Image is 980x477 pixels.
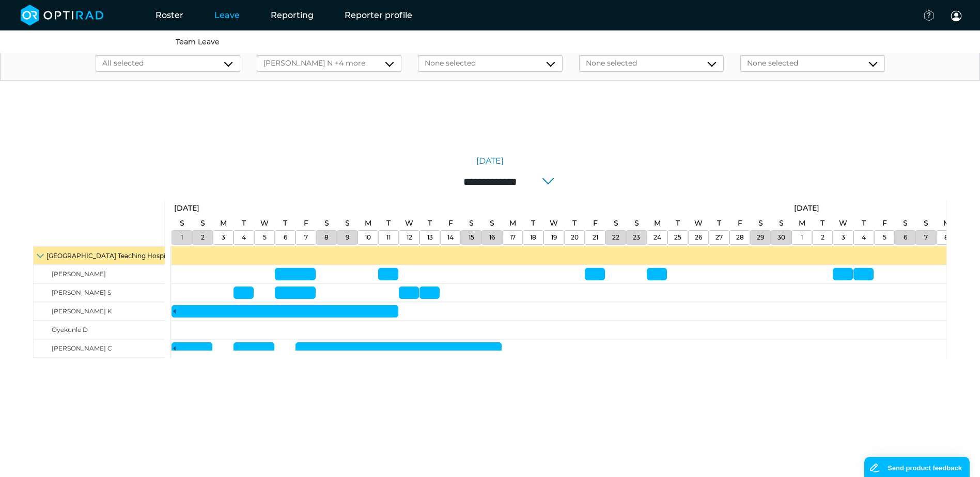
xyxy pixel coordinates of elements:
a: November 19, 2025 [549,231,559,244]
a: November 29, 2025 [754,231,767,244]
a: Team Leave [176,37,220,46]
div: [PERSON_NAME] N +4 more [263,58,395,69]
a: November 11, 2025 [384,231,393,244]
a: November 5, 2025 [258,216,271,231]
a: November 6, 2025 [281,231,290,244]
a: November 2, 2025 [198,231,207,244]
a: November 17, 2025 [507,216,519,231]
a: November 7, 2025 [301,216,311,231]
a: November 27, 2025 [713,231,725,244]
a: December 6, 2025 [901,231,910,244]
a: December 4, 2025 [859,231,868,244]
a: November 1, 2025 [177,216,187,231]
a: December 5, 2025 [880,231,889,244]
a: November 30, 2025 [776,216,786,231]
img: brand-opti-rad-logos-blue-and-white-d2f68631ba2948856bd03f2d395fb146ddc8fb01b4b6e9315ea85fa773367... [21,5,104,26]
a: November 28, 2025 [734,231,746,244]
a: November 20, 2025 [570,216,579,231]
a: November 21, 2025 [590,231,601,244]
a: November 13, 2025 [425,231,435,244]
a: [DATE] [476,155,504,167]
a: November 18, 2025 [528,216,538,231]
span: Oyekunle D [52,326,88,333]
a: November 4, 2025 [239,231,248,244]
a: November 20, 2025 [568,231,581,244]
span: [PERSON_NAME] [52,270,106,278]
a: November 21, 2025 [590,216,600,231]
a: November 6, 2025 [281,216,290,231]
a: November 30, 2025 [775,231,788,244]
span: [GEOGRAPHIC_DATA] Teaching Hospitals Trust [46,252,194,260]
a: November 27, 2025 [714,216,724,231]
a: November 19, 2025 [547,216,561,231]
a: November 10, 2025 [362,216,374,231]
a: November 24, 2025 [651,231,664,244]
a: December 2, 2025 [818,231,827,244]
a: November 13, 2025 [425,216,434,231]
a: November 9, 2025 [343,231,352,244]
a: December 1, 2025 [798,231,805,244]
a: December 2, 2025 [818,216,827,231]
a: November 11, 2025 [384,216,393,231]
a: December 7, 2025 [921,216,931,231]
a: November 10, 2025 [362,231,374,244]
a: December 8, 2025 [941,216,953,231]
a: November 18, 2025 [527,231,539,244]
a: November 28, 2025 [735,216,745,231]
a: November 29, 2025 [756,216,766,231]
a: December 6, 2025 [900,216,910,231]
div: None selected [425,58,556,69]
a: November 4, 2025 [239,216,248,231]
a: November 1, 2025 [178,231,185,244]
a: December 3, 2025 [839,231,848,244]
a: November 12, 2025 [404,231,415,244]
a: November 14, 2025 [445,231,456,244]
a: December 5, 2025 [880,216,890,231]
a: November 26, 2025 [692,216,705,231]
a: November 9, 2025 [343,216,352,231]
a: December 1, 2025 [791,201,822,216]
a: November 14, 2025 [446,216,456,231]
a: November 3, 2025 [219,231,228,244]
a: November 23, 2025 [632,216,642,231]
a: December 8, 2025 [942,231,951,244]
span: [PERSON_NAME] K [52,307,112,315]
a: November 22, 2025 [611,216,621,231]
a: November 22, 2025 [610,231,622,244]
a: November 15, 2025 [466,231,477,244]
a: December 7, 2025 [922,231,930,244]
div: All selected [102,58,234,69]
span: [PERSON_NAME] C [52,344,112,352]
a: November 8, 2025 [322,216,332,231]
a: November 8, 2025 [322,231,331,244]
a: November 24, 2025 [651,216,663,231]
a: November 23, 2025 [630,231,643,244]
a: November 15, 2025 [466,216,476,231]
span: [PERSON_NAME] S [52,289,111,296]
a: November 17, 2025 [507,231,518,244]
a: November 26, 2025 [692,231,705,244]
a: November 7, 2025 [302,231,310,244]
a: November 16, 2025 [487,216,497,231]
a: November 25, 2025 [673,216,682,231]
a: December 4, 2025 [859,216,868,231]
a: November 16, 2025 [487,231,497,244]
a: November 2, 2025 [198,216,208,231]
a: November 25, 2025 [672,231,684,244]
a: December 1, 2025 [796,216,808,231]
a: November 12, 2025 [402,216,416,231]
a: November 5, 2025 [260,231,269,244]
a: November 1, 2025 [172,201,202,216]
div: None selected [747,58,878,69]
a: December 3, 2025 [836,216,850,231]
div: None selected [586,58,717,69]
a: November 3, 2025 [217,216,229,231]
